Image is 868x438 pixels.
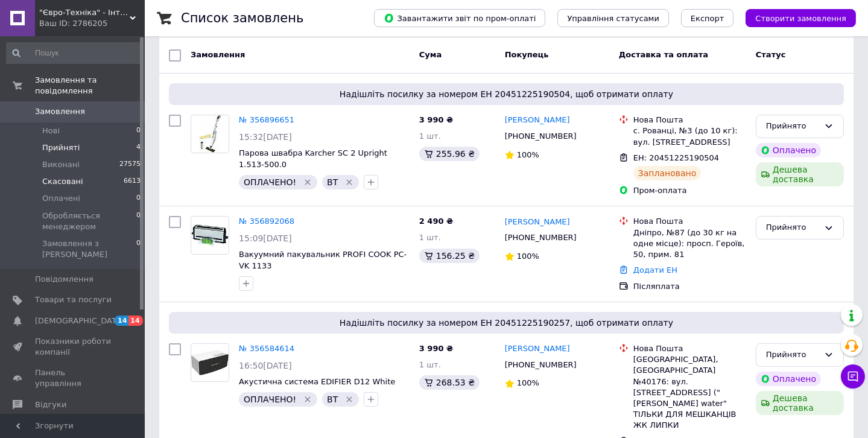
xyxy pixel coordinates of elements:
span: Замовлення [35,106,85,117]
div: Дешева доставка [756,391,844,415]
span: 2 490 ₴ [419,217,453,226]
span: Статус [756,50,786,59]
span: 1 шт. [419,132,441,141]
div: 156.25 ₴ [419,249,480,263]
span: 100% [517,150,539,159]
div: Прийнято [766,349,819,361]
span: Створити замовлення [755,14,846,23]
a: Парова швабра Karcher SC 2 Upright 1.513-500.0 [239,148,387,169]
span: Експорт [691,14,724,23]
div: Дешева доставка [756,162,844,186]
span: Замовлення [191,50,245,59]
span: Показники роботи компанії [35,336,112,358]
span: Панель управління [35,367,112,389]
button: Завантажити звіт по пром-оплаті [374,9,545,27]
div: [GEOGRAPHIC_DATA], [GEOGRAPHIC_DATA] №40176: вул. [STREET_ADDRESS] ("[PERSON_NAME] water" ТІЛЬКИ ... [633,354,746,431]
a: Фото товару [191,343,229,382]
span: 1 шт. [419,233,441,242]
svg: Видалити мітку [344,395,354,404]
a: [PERSON_NAME] [505,115,570,126]
span: Надішліть посилку за номером ЕН 20451225190257, щоб отримати оплату [174,317,839,329]
button: Чат з покупцем [841,364,865,389]
div: Нова Пошта [633,216,746,227]
span: [DEMOGRAPHIC_DATA] [35,316,124,326]
a: Фото товару [191,115,229,153]
div: с. Рованці, №3 (до 10 кг): вул. [STREET_ADDRESS] [633,125,746,147]
span: 100% [517,252,539,261]
span: ОПЛАЧЕНО! [244,395,296,404]
div: Післяплата [633,281,746,292]
span: Cума [419,50,442,59]
svg: Видалити мітку [303,177,312,187]
a: № 356584614 [239,344,294,353]
a: Вакуумний пакувальник PROFI COOK PC-VK 1133 [239,250,407,270]
span: 0 [136,211,141,232]
span: Виконані [42,159,80,170]
span: Замовлення з [PERSON_NAME] [42,238,136,260]
div: Нова Пошта [633,115,746,125]
span: 1 шт. [419,360,441,369]
button: Експорт [681,9,734,27]
a: Додати ЕН [633,265,677,275]
span: 15:09[DATE] [239,233,292,243]
span: [PHONE_NUMBER] [505,360,577,369]
span: Надішліть посилку за номером ЕН 20451225190504, щоб отримати оплату [174,88,839,100]
span: Покупець [505,50,549,59]
a: № 356892068 [239,217,294,226]
span: Відгуки [35,399,66,410]
span: [PHONE_NUMBER] [505,132,577,141]
img: Фото товару [191,350,229,375]
svg: Видалити мітку [303,395,312,404]
h1: Список замовлень [181,11,303,25]
span: ВТ [327,177,338,187]
span: Скасовані [42,176,83,187]
span: Замовлення та повідомлення [35,75,145,97]
span: Завантажити звіт по пром-оплаті [384,13,536,24]
span: 0 [136,238,141,260]
span: 4 [136,142,141,153]
button: Створити замовлення [746,9,856,27]
div: Пром-оплата [633,185,746,196]
span: Доставка та оплата [619,50,708,59]
a: Створити замовлення [733,13,856,22]
span: Управління статусами [567,14,659,23]
div: Прийнято [766,120,819,133]
span: ВТ [327,395,338,404]
img: Фото товару [199,115,221,153]
span: 0 [136,193,141,204]
div: Прийнято [766,221,819,234]
img: Фото товару [191,224,229,247]
span: 15:32[DATE] [239,132,292,142]
span: Нові [42,125,60,136]
div: 255.96 ₴ [419,147,480,161]
a: [PERSON_NAME] [505,343,570,355]
span: ОПЛАЧЕНО! [244,177,296,187]
div: Оплачено [756,372,821,386]
a: [PERSON_NAME] [505,217,570,228]
span: 6613 [124,176,141,187]
input: Пошук [6,42,142,64]
span: 3 990 ₴ [419,344,453,353]
a: Акустична система EDIFIER D12 White [239,377,395,386]
div: Оплачено [756,143,821,157]
div: Дніпро, №87 (до 30 кг на одне місце): просп. Героїв, 50, прим. 81 [633,227,746,261]
span: 14 [115,316,128,326]
a: № 356896651 [239,115,294,124]
button: Управління статусами [557,9,669,27]
span: Обробляється менеджером [42,211,136,232]
span: Повідомлення [35,274,93,285]
div: Нова Пошта [633,343,746,354]
div: Заплановано [633,166,702,180]
div: Ваш ID: 2786205 [39,18,145,29]
span: Оплачені [42,193,80,204]
span: 14 [128,316,142,326]
svg: Видалити мітку [344,177,354,187]
span: 27575 [119,159,141,170]
span: [PHONE_NUMBER] [505,233,577,242]
span: "Євро-Техніка" - Інтернет-магазин [39,7,130,18]
span: ЕН: 20451225190504 [633,153,719,162]
span: 3 990 ₴ [419,115,453,124]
